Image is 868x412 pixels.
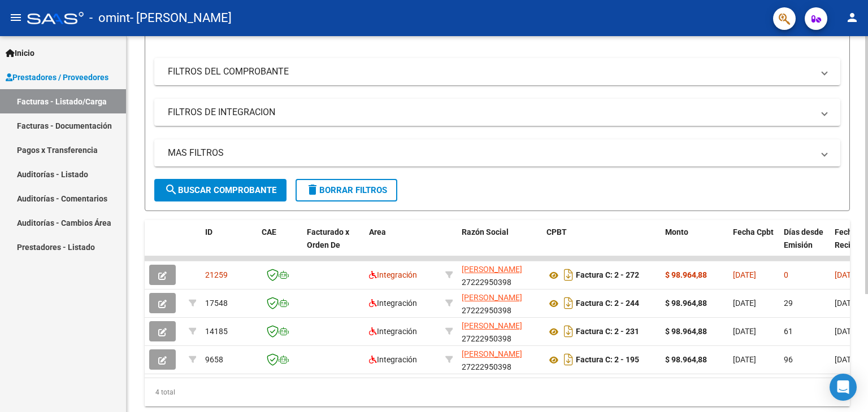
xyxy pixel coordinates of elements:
mat-icon: menu [9,11,23,24]
mat-expansion-panel-header: FILTROS DE INTEGRACION [154,99,840,126]
span: [DATE] [733,270,756,279]
mat-panel-title: FILTROS DE INTEGRACION [168,106,813,119]
span: 29 [784,299,793,308]
mat-expansion-panel-header: FILTROS DEL COMPROBANTE [154,58,840,85]
span: Días desde Emisión [784,227,823,249]
span: Monto [665,227,688,236]
span: Integración [369,355,417,364]
strong: Factura C: 2 - 231 [576,327,639,336]
div: 27222950398 [462,348,537,371]
span: [DATE] [835,355,858,364]
span: Facturado x Orden De [307,227,349,249]
datatable-header-cell: Días desde Emisión [779,220,830,270]
div: Open Intercom Messenger [830,374,857,401]
strong: Factura C: 2 - 272 [576,271,639,280]
span: 96 [784,355,793,364]
span: Integración [369,327,417,336]
span: CPBT [546,227,567,236]
i: Descargar documento [561,322,576,340]
strong: $ 98.964,88 [665,327,707,336]
strong: Factura C: 2 - 195 [576,356,639,365]
datatable-header-cell: ID [201,220,257,270]
span: Buscar Comprobante [164,185,276,195]
span: Prestadores / Proveedores [6,71,108,84]
span: 17548 [205,299,228,308]
datatable-header-cell: Fecha Cpbt [728,220,779,270]
span: [DATE] [733,299,756,308]
span: [DATE] [733,327,756,336]
mat-icon: person [845,11,859,24]
span: - [PERSON_NAME] [130,6,232,30]
i: Descargar documento [561,266,576,284]
span: [DATE] [835,327,858,336]
div: 4 total [145,378,850,406]
span: 9658 [205,355,223,364]
datatable-header-cell: Facturado x Orden De [302,220,364,270]
strong: $ 98.964,88 [665,299,707,308]
div: 27222950398 [462,263,537,287]
span: [PERSON_NAME] [462,265,522,274]
span: [DATE] [733,355,756,364]
span: - omint [89,6,130,30]
span: [DATE] [835,299,858,308]
span: Integración [369,270,417,279]
span: Integración [369,299,417,308]
mat-panel-title: MAS FILTROS [168,147,813,159]
mat-icon: delete [306,183,319,196]
span: [PERSON_NAME] [462,293,522,302]
mat-icon: search [164,183,178,196]
span: ID [205,227,212,236]
span: CAE [262,227,276,236]
div: 27222950398 [462,291,537,315]
datatable-header-cell: CPBT [542,220,661,270]
i: Descargar documento [561,294,576,312]
datatable-header-cell: Area [364,220,441,270]
span: [PERSON_NAME] [462,321,522,330]
strong: Factura C: 2 - 244 [576,299,639,308]
span: [PERSON_NAME] [462,349,522,358]
span: 61 [784,327,793,336]
button: Buscar Comprobante [154,179,287,201]
span: 21259 [205,270,228,279]
datatable-header-cell: CAE [257,220,302,270]
div: 27222950398 [462,319,537,343]
mat-panel-title: FILTROS DEL COMPROBANTE [168,65,813,78]
span: Inicio [6,47,34,59]
span: [DATE] [835,270,858,279]
span: Borrar Filtros [306,185,387,195]
span: Razón Social [462,227,509,236]
span: Fecha Recibido [835,227,866,249]
mat-expansion-panel-header: MAS FILTROS [154,139,840,166]
span: 14185 [205,327,228,336]
datatable-header-cell: Razón Social [457,220,542,270]
strong: $ 98.964,88 [665,270,707,279]
i: Descargar documento [561,350,576,369]
span: Area [369,227,386,236]
span: Fecha Cpbt [733,227,774,236]
button: Borrar Filtros [296,179,397,201]
datatable-header-cell: Monto [661,220,728,270]
span: 0 [784,270,788,279]
strong: $ 98.964,88 [665,355,707,364]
